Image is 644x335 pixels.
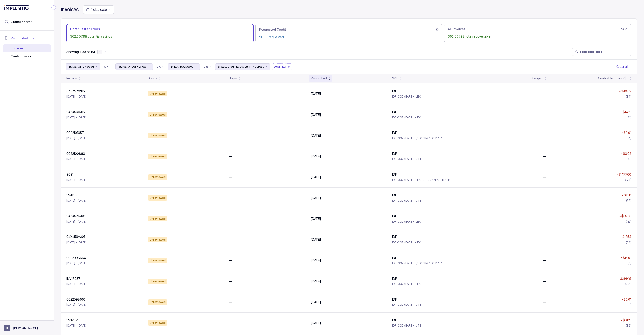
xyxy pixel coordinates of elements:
[624,297,631,302] p: $0.01
[229,279,233,284] p: —
[619,216,621,217] img: red pointer upwards
[148,258,167,263] div: Unreviewed
[13,326,38,330] p: [PERSON_NAME]
[66,178,87,182] p: [DATE] – [DATE]
[66,24,631,42] ul: Action Tab Group
[11,36,34,40] span: Reconciliations
[148,154,167,159] div: Unreviewed
[66,94,87,99] p: [DATE] – [DATE]
[392,172,397,177] p: IDF
[78,64,94,69] p: Unreviewed
[311,154,321,159] p: [DATE]
[83,5,114,14] button: Date Range Picker
[203,65,208,68] p: OR
[543,300,546,304] p: —
[215,63,271,70] button: Filter Chip Credit Requests In Progress
[155,64,166,70] button: Filter Chip Connector undefined
[392,256,397,260] p: IDF
[148,133,167,138] div: Unreviewed
[626,94,631,99] div: (84)
[543,154,546,159] p: —
[621,320,622,321] img: red pointer upwards
[392,276,397,281] p: IDF
[392,214,397,218] p: IDF
[148,299,167,305] div: Unreviewed
[543,258,546,263] p: —
[229,76,237,81] div: Type
[66,193,78,197] p: 5541330
[543,91,546,96] p: —
[626,219,631,224] div: (112)
[148,112,167,117] div: Unreviewed
[11,20,32,24] span: Global Search
[229,258,233,263] p: —
[194,65,198,68] div: remove content
[66,131,84,135] p: 0022101057
[311,76,327,81] div: Period End
[104,65,112,68] li: Filter Chip Connector undefined
[619,91,620,92] img: red pointer upwards
[259,27,286,32] p: Requested Credit
[171,64,179,69] p: Status:
[311,112,321,117] p: [DATE]
[70,27,100,31] p: Unrequested Errors
[203,65,211,68] li: Filter Chip Connector undefined
[66,115,87,120] p: [DATE] – [DATE]
[66,63,100,70] li: Filter Chip Unreviewed
[392,282,468,286] p: IDF-COZYEARTH-LEX
[274,64,286,69] p: Add filter
[311,237,321,242] p: [DATE]
[148,320,167,326] div: Unreviewed
[392,323,468,328] p: IDF-COZYEARTH-UT1
[624,131,631,135] p: $0.01
[392,178,468,182] p: IDF-COZYEARTH-LEX, IDF-COZYEARTH-UT1
[148,174,167,180] div: Unreviewed
[66,318,78,322] p: 5537821
[627,115,631,120] div: (41)
[156,65,161,68] p: OR
[622,132,623,134] img: red pointer upwards
[66,157,87,161] p: [DATE] – [DATE]
[392,199,468,203] p: IDF-COZYEARTH-UT1
[66,172,73,177] p: 9091
[156,65,164,68] li: Filter Chip Connector undefined
[259,27,439,32] div: 0
[616,174,618,175] img: red pointer upwards
[624,193,631,197] p: $1.58
[4,325,50,331] button: User initials[PERSON_NAME]
[628,157,631,161] div: (2)
[115,63,153,70] button: Filter Chip Under Review
[621,89,631,93] p: $40.62
[168,63,200,70] button: Filter Chip Reviewed
[180,64,193,69] p: Reviewed
[86,7,107,12] search: Date Range Picker
[91,8,107,11] span: Pick a date
[392,303,468,307] p: IDF-COZYEARTH-UT1
[392,219,468,224] p: IDF-COZYEARTH-LEX
[543,216,546,221] p: —
[259,35,439,39] p: $0.00 requested
[229,154,233,159] p: —
[148,237,167,242] div: Unreviewed
[104,65,108,68] p: OR
[598,76,628,81] div: Creditable Errors ($)
[66,50,95,54] p: Showing 1-30 of 181
[392,240,468,245] p: IDF-COZYEARTH-LEX
[102,64,114,70] button: Filter Chip Connector undefined
[620,236,622,237] img: red pointer upwards
[628,261,631,265] div: (6)
[618,172,631,177] p: $1,177.60
[68,64,77,69] p: Status:
[392,297,397,302] p: IDF
[6,52,47,60] div: Credit Tracker
[3,43,51,61] div: Reconciliations
[311,321,321,325] p: [DATE]
[543,175,546,179] p: —
[148,216,167,222] div: Unreviewed
[228,64,264,69] p: Credit Requests In Progress
[229,237,233,242] p: —
[229,216,233,221] p: —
